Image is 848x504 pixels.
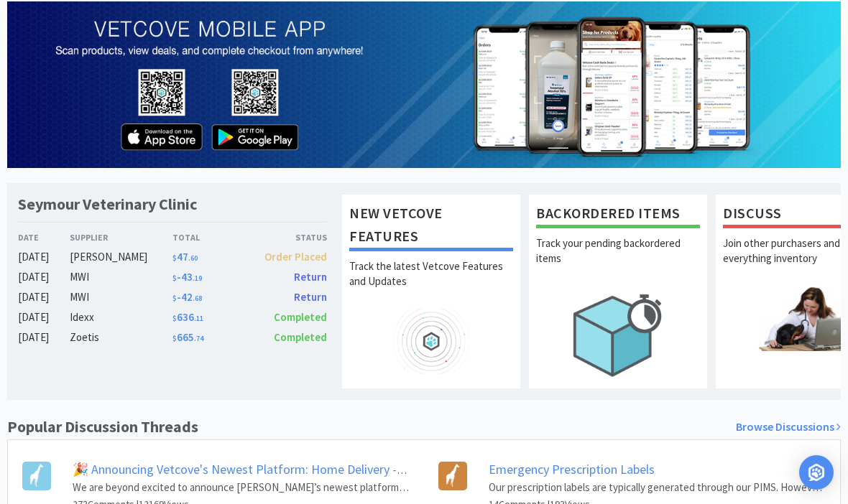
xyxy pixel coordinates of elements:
span: -43 [172,270,202,284]
h1: Popular Discussion Threads [7,414,198,439]
span: $ [172,294,177,303]
a: [DATE]MWI$-43.19Return [18,269,327,286]
span: Return [294,290,327,304]
img: 169a39d576124ab08f10dc54d32f3ffd_4.png [7,1,841,168]
a: Browse Discussions [736,418,841,437]
span: $ [172,314,177,323]
div: MWI [70,269,172,286]
p: Track the latest Vetcove Features and Updates [349,258,513,309]
span: . 60 [188,253,198,263]
div: Date [18,230,70,244]
h1: Backordered Items [536,202,700,228]
div: [DATE] [18,329,70,346]
img: hero_feature_roadmap.png [349,309,513,374]
div: [DATE] [18,309,70,326]
p: Our prescription labels are typically generated through our PIMS. However, if ou... [489,479,826,496]
div: Total [172,230,250,244]
p: Track your pending backordered items [536,235,700,286]
div: [PERSON_NAME] [70,248,172,266]
span: . 19 [193,274,202,283]
span: Completed [274,310,327,324]
div: Status [249,230,327,244]
div: [DATE] [18,269,70,286]
a: Emergency Prescription Labels [489,461,655,477]
a: New Vetcove FeaturesTrack the latest Vetcove Features and Updates [341,194,521,389]
div: MWI [70,289,172,306]
div: Idexx [70,309,172,326]
span: . 11 [194,314,203,323]
a: [DATE][PERSON_NAME]$47.60Order Placed [18,248,327,266]
div: Supplier [70,230,172,244]
span: Order Placed [264,250,327,263]
span: . 74 [194,334,203,343]
div: Open Intercom Messenger [799,455,834,490]
div: [DATE] [18,289,70,306]
a: [DATE]MWI$-42.68Return [18,289,327,306]
h1: Seymour Veterinary Clinic [18,194,197,215]
h1: New Vetcove Features [349,202,513,251]
div: [DATE] [18,248,70,266]
span: Completed [274,330,327,344]
img: hero_backorders.png [536,286,700,384]
a: [DATE]Idexx$636.11Completed [18,309,327,326]
span: 47 [172,250,198,263]
span: 665 [172,330,203,344]
a: 🎉 Announcing Vetcove's Newest Platform: Home Delivery -- Ask Us Anything! [73,461,495,477]
span: . 68 [193,294,202,303]
span: $ [172,274,177,283]
a: Backordered ItemsTrack your pending backordered items [528,194,708,389]
span: 636 [172,310,203,324]
span: -42 [172,290,202,304]
div: Zoetis [70,329,172,346]
span: $ [172,253,177,263]
p: We are beyond excited to announce [PERSON_NAME]’s newest platform: ✨ Home Delivery ✨ ... [73,479,410,496]
span: Return [294,270,327,284]
span: $ [172,334,177,343]
a: [DATE]Zoetis$665.74Completed [18,329,327,346]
